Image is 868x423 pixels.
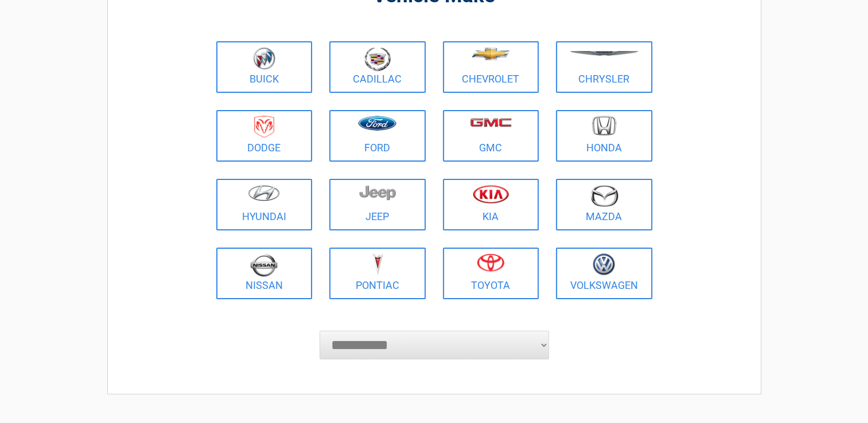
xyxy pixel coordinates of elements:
[443,41,539,93] a: Chevrolet
[358,116,396,131] img: ford
[443,110,539,162] a: GMC
[593,253,615,276] img: volkswagen
[592,116,616,136] img: honda
[253,47,275,70] img: buick
[364,47,391,71] img: cadillac
[329,248,426,299] a: Pontiac
[590,185,618,207] img: mazda
[556,110,652,162] a: Honda
[470,117,512,127] img: gmc
[329,179,426,230] a: Jeep
[216,110,313,162] a: Dodge
[556,41,652,93] a: Chrysler
[472,48,510,60] img: chevrolet
[329,41,426,93] a: Cadillac
[248,185,280,201] img: hyundai
[329,110,426,162] a: Ford
[556,179,652,230] a: Mazda
[477,253,504,272] img: toyota
[359,185,396,201] img: jeep
[216,41,313,93] a: Buick
[254,116,274,138] img: dodge
[216,248,313,299] a: Nissan
[443,179,539,230] a: Kia
[473,185,509,203] img: kia
[216,179,313,230] a: Hyundai
[556,248,652,299] a: Volkswagen
[372,253,383,275] img: pontiac
[250,253,278,277] img: nissan
[569,51,639,56] img: chrysler
[443,248,539,299] a: Toyota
